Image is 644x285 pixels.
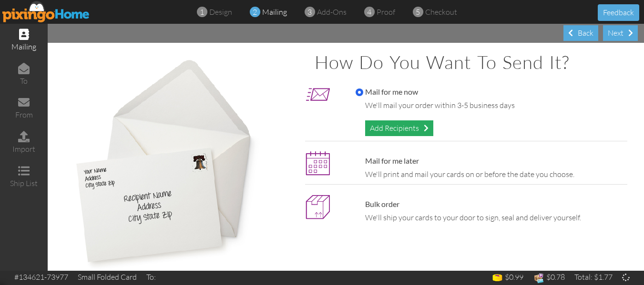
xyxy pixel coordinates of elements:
img: mailnow_icon.png [305,82,330,107]
img: points-icon.png [491,272,503,284]
input: Mail for me now [356,88,363,96]
td: #134621-73977 [10,271,73,284]
img: pixingo logo [2,1,90,22]
span: 5 [416,7,420,18]
div: Next [603,25,638,41]
div: Back [563,25,598,41]
div: Total: $1.77 [574,272,613,283]
label: Bulk order [356,199,399,210]
img: expense-icon.png [533,272,545,284]
div: We'll ship your cards to your door to sign, seal and deliver yourself. [365,212,623,223]
label: Mail for me later [356,156,419,167]
div: Add Recipients [365,120,433,136]
span: To: [146,272,156,282]
img: maillater.png [305,151,330,176]
span: 3 [307,7,312,18]
span: 1 [200,7,204,18]
img: bulk_icon-5.png [305,194,330,219]
span: design [209,7,232,17]
td: $0.78 [528,271,570,285]
td: Small Folded Card [73,271,142,284]
span: 2 [253,7,257,18]
h1: How do you want to send it? [315,52,627,72]
span: checkout [425,7,457,17]
span: 4 [367,7,371,18]
button: Feedback [598,4,639,21]
div: We'll mail your order within 3-5 business days [365,100,623,111]
input: Bulk order [356,201,363,208]
span: proof [377,7,395,17]
label: Mail for me now [356,87,418,98]
span: mailing [262,7,287,17]
td: $0.99 [487,271,528,285]
span: add-ons [317,7,347,17]
img: mail-cards.jpg [64,52,263,274]
div: We'll print and mail your cards on or before the date you choose. [365,169,623,180]
input: Mail for me later [356,157,363,165]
